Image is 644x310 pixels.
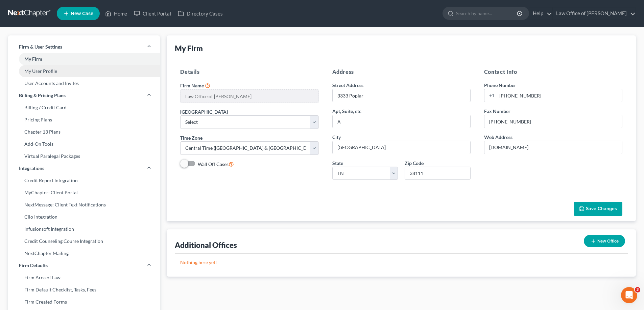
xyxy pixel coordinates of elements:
[180,108,228,115] label: [GEOGRAPHIC_DATA]
[8,259,160,272] a: Firm Defaults
[8,53,160,65] a: My Firm
[180,83,204,88] span: Firm Name
[332,68,471,76] h5: Address
[19,165,44,172] span: Integrations
[181,90,318,103] input: Enter name...
[8,272,160,284] a: Firm Area of Law
[332,134,341,141] label: City
[484,115,622,128] input: Enter fax...
[484,141,622,154] input: Enter web address....
[180,134,202,141] label: Time Zone
[180,259,622,266] p: Nothing here yet!
[553,7,636,20] a: Law Office of [PERSON_NAME]
[175,44,203,53] div: My Firm
[584,235,625,247] button: New Office
[8,114,160,126] a: Pricing Plans
[8,296,160,308] a: Firm Created Forms
[19,262,48,269] span: Firm Defaults
[8,284,160,296] a: Firm Default Checklist, Tasks, Fees
[8,211,160,223] a: Clio Integration
[8,199,160,211] a: NextMessage: Client Text Notifications
[19,92,66,99] span: Billing & Pricing Plans
[497,89,622,102] input: Enter phone...
[8,162,160,174] a: Integrations
[19,44,62,50] span: Firm & User Settings
[484,89,497,102] div: +1
[71,11,93,16] span: New Case
[8,187,160,199] a: MyChapter: Client Portal
[635,287,640,292] span: 3
[332,108,361,115] label: Apt, Suite, etc
[8,174,160,187] a: Credit Report Integration
[333,115,470,128] input: (optional)
[456,7,518,20] input: Search by name...
[8,223,160,235] a: Infusionsoft Integration
[102,7,130,20] a: Home
[405,167,471,180] input: XXXXX
[484,108,510,115] label: Fax Number
[484,134,512,141] label: Web Address
[484,82,516,89] label: Phone Number
[529,7,552,20] a: Help
[8,126,160,138] a: Chapter 13 Plans
[8,150,160,162] a: Virtual Paralegal Packages
[574,202,622,216] button: Save Changes
[332,160,343,167] label: State
[130,7,174,20] a: Client Portal
[332,82,363,89] label: Street Address
[175,240,237,250] div: Additional Offices
[621,287,637,303] iframe: Intercom live chat
[8,102,160,114] a: Billing / Credit Card
[198,161,229,167] span: Wall Off Cases
[405,160,424,167] label: Zip Code
[333,141,470,154] input: Enter city...
[586,206,617,212] span: Save Changes
[8,138,160,150] a: Add-On Tools
[8,41,160,53] a: Firm & User Settings
[174,7,226,20] a: Directory Cases
[333,89,470,102] input: Enter address...
[8,247,160,259] a: NextChapter Mailing
[180,68,318,76] h5: Details
[8,65,160,77] a: My User Profile
[8,89,160,102] a: Billing & Pricing Plans
[8,77,160,89] a: User Accounts and Invites
[8,235,160,247] a: Credit Counseling Course Integration
[484,68,622,76] h5: Contact Info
